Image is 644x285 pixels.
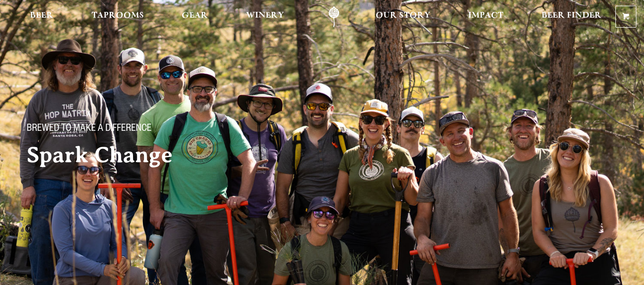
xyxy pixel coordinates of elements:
[85,6,150,28] a: Taprooms
[182,12,208,20] span: Gear
[316,6,352,28] a: Odell Home
[24,6,60,28] a: Beer
[369,6,437,28] a: Our Story
[175,6,214,28] a: Gear
[535,6,608,28] a: Beer Finder
[462,6,510,28] a: Impact
[30,12,53,20] span: Beer
[240,6,290,28] a: Winery
[468,12,503,20] span: Impact
[27,123,152,136] span: Brewed to make a difference
[376,12,430,20] span: Our Story
[92,12,144,20] span: Taprooms
[27,143,324,167] h2: Spark Change
[542,12,602,20] span: Beer Finder
[246,12,284,20] span: Winery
